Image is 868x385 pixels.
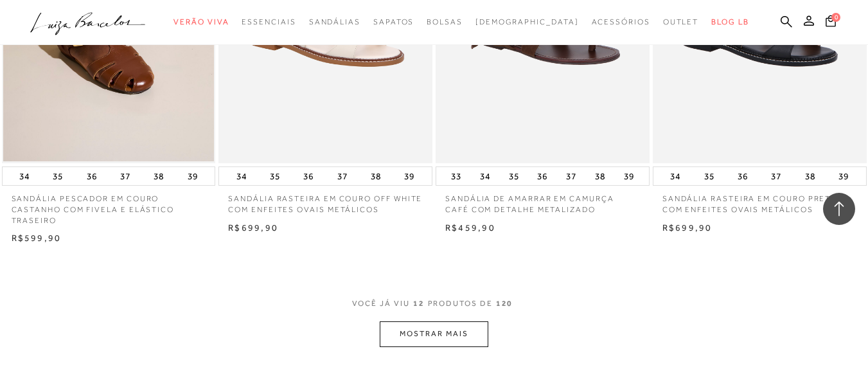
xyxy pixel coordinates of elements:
button: 34 [233,167,251,185]
a: noSubCategoriesText [373,10,414,34]
button: 39 [620,167,638,185]
button: 36 [734,167,752,185]
span: R$459,90 [445,222,495,233]
a: SANDÁLIA DE AMARRAR EM CAMURÇA CAFÉ COM DETALHE METALIZADO [436,186,650,215]
button: 33 [447,167,465,185]
a: noSubCategoriesText [592,10,650,34]
span: VOCê JÁ VIU [352,298,410,309]
button: 37 [333,167,351,185]
button: 36 [299,167,317,185]
button: 39 [400,167,418,185]
span: Sapatos [373,17,414,26]
a: noSubCategoriesText [663,10,699,34]
a: SANDÁLIA RASTEIRA EM COURO PRETO COM ENFEITES OVAIS METÁLICOS [653,186,867,215]
span: R$599,90 [12,233,62,243]
a: noSubCategoriesText [173,10,229,34]
a: SANDÁLIA RASTEIRA EM COURO OFF WHITE COM ENFEITES OVAIS METÁLICOS [218,186,432,215]
button: 37 [116,167,134,185]
button: 38 [801,167,819,185]
button: 37 [562,167,580,185]
button: 38 [591,167,609,185]
span: Outlet [663,17,699,26]
span: Verão Viva [173,17,229,26]
span: Bolsas [427,17,463,26]
span: BLOG LB [711,17,748,26]
a: noSubCategoriesText [427,10,463,34]
span: PRODUTOS DE [428,298,493,309]
button: 0 [822,14,840,31]
button: 35 [700,167,718,185]
span: Essenciais [242,17,296,26]
a: BLOG LB [711,10,748,34]
span: [DEMOGRAPHIC_DATA] [475,17,579,26]
a: SANDÁLIA PESCADOR EM COURO CASTANHO COM FIVELA E ELÁSTICO TRASEIRO [2,186,216,226]
span: R$699,90 [662,222,713,233]
a: noSubCategoriesText [242,10,296,34]
button: 37 [767,167,785,185]
button: 38 [367,167,385,185]
button: 36 [533,167,551,185]
span: 0 [831,13,840,22]
button: 34 [666,167,684,185]
span: 120 [496,298,513,322]
span: R$699,90 [228,222,278,233]
button: 35 [266,167,284,185]
button: 34 [476,167,494,185]
button: 38 [150,167,168,185]
button: 35 [49,167,67,185]
button: 39 [184,167,202,185]
button: 36 [83,167,101,185]
a: noSubCategoriesText [475,10,579,34]
span: Acessórios [592,17,650,26]
button: 34 [15,167,33,185]
span: 12 [413,298,425,322]
button: 35 [505,167,523,185]
button: 39 [835,167,853,185]
a: noSubCategoriesText [309,10,360,34]
button: MOSTRAR MAIS [380,321,488,346]
span: Sandálias [309,17,360,26]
